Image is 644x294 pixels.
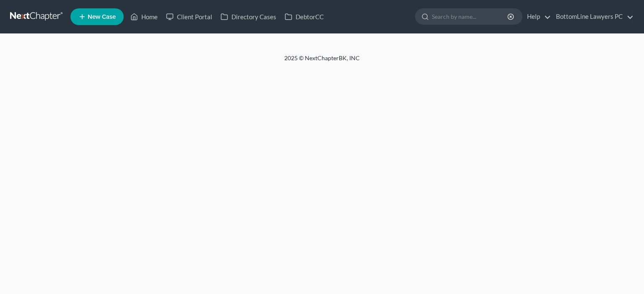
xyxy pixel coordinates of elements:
input: Search by name... [432,9,509,24]
a: Client Portal [162,9,216,24]
a: Help [523,9,551,24]
a: Home [126,9,162,24]
a: Directory Cases [216,9,280,24]
span: New Case [88,14,116,20]
a: BottomLine Lawyers PC [552,9,634,24]
div: 2025 © NextChapterBK, INC [83,54,561,69]
a: DebtorCC [280,9,328,24]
